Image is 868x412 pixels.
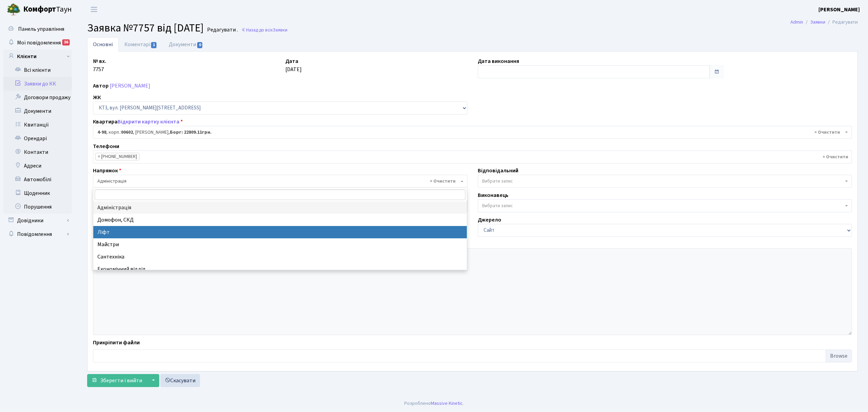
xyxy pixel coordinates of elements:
b: Комфорт [23,4,56,15]
a: Admin [790,18,803,26]
label: Виконавець [478,191,508,199]
li: Адміністрація [93,201,467,214]
label: Прикріпити файли [93,338,140,347]
a: Документи [163,37,209,52]
label: № вх. [93,57,106,65]
b: 4-98 [97,129,106,136]
a: Контакти [3,145,72,159]
span: 1 [151,42,157,48]
li: Майстри [93,238,467,251]
span: × [98,153,100,160]
a: Автомобілі [3,173,72,186]
a: [PERSON_NAME] [110,82,150,90]
img: logo.png [7,3,21,16]
span: Панель управління [18,25,64,33]
div: 7757 [88,57,280,78]
a: Всі клієнти [3,63,72,77]
div: [DATE] [280,57,473,78]
a: Скасувати [160,374,200,387]
span: Мої повідомлення [17,39,61,46]
a: Назад до всіхЗаявки [241,27,287,33]
label: Джерело [478,216,501,224]
li: Економічний відділ [93,263,467,275]
label: Відповідальний [478,167,518,175]
a: Повідомлення [3,227,72,241]
span: Видалити всі елементи [823,154,848,160]
a: Мої повідомлення36 [3,36,72,50]
a: Порушення [3,200,72,214]
nav: breadcrumb [780,15,868,29]
label: Квартира [93,118,183,126]
div: Розроблено . [404,400,464,407]
label: Напрямок [93,167,121,175]
a: Клієнти [3,50,72,63]
small: Редагувати . [206,27,238,33]
label: Автор [93,82,109,90]
li: Домофон, СКД [93,214,467,226]
div: 36 [62,39,70,45]
button: Переключити навігацію [85,4,103,15]
span: <b>4-98</b>, корп.: <b>00602</b>, Дорохова Еліна Олександрівна, <b>Борг: 22809.11грн.</b> [97,129,843,136]
span: <b>4-98</b>, корп.: <b>00602</b>, Дорохова Еліна Олександрівна, <b>Борг: 22809.11грн.</b> [93,126,852,139]
a: [PERSON_NAME] [818,5,860,14]
a: Орендарі [3,132,72,145]
li: (098) 664-66-01 [95,153,139,160]
span: Таун [23,4,72,15]
a: Адреси [3,159,72,173]
a: Відкрити картку клієнта [118,118,179,125]
span: Зберегти і вийти [100,377,142,384]
b: Борг: 22809.11грн. [170,129,212,136]
span: Видалити всі елементи [430,178,456,185]
span: Адміністрація [97,178,459,185]
button: Зберегти і вийти [87,374,147,387]
a: Заявки до КК [3,77,72,91]
li: Редагувати [825,18,858,26]
span: Заявки [273,27,287,33]
a: Документи [3,104,72,118]
a: Коментарі [119,37,163,52]
span: Адміністрація [93,175,467,188]
span: 0 [197,42,203,48]
label: Телефони [93,142,119,150]
a: Договори продажу [3,91,72,104]
label: ЖК [93,93,101,102]
span: Видалити всі елементи [814,129,840,136]
a: Заявки [810,18,825,26]
a: Щоденник [3,186,72,200]
a: Довідники [3,214,72,227]
span: Вибрати запис [482,202,513,209]
li: Сантехніка [93,251,467,263]
span: Заявка №7757 від [DATE] [87,20,204,36]
label: Дата [285,57,298,65]
a: Основні [87,37,119,52]
b: 00602 [121,129,133,136]
label: Дата виконання [478,57,519,65]
a: Квитанції [3,118,72,132]
li: Ліфт [93,226,467,238]
span: Вибрати запис [482,178,513,185]
a: Massive Kinetic [431,400,463,407]
a: Панель управління [3,22,72,36]
textarea: Не працює ліфт!! [93,248,852,335]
